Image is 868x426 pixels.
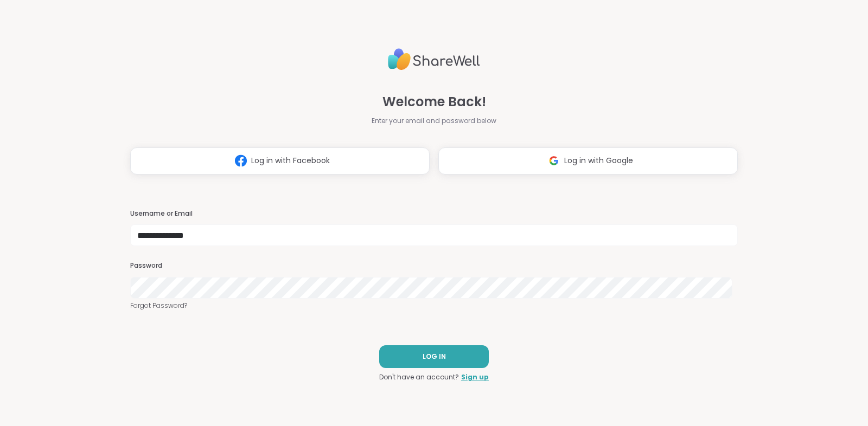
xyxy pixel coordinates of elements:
[130,301,738,311] a: Forgot Password?
[372,116,496,126] span: Enter your email and password below
[130,209,738,218] h3: Username or Email
[544,151,564,171] img: ShareWell Logomark
[438,147,738,175] button: Log in with Google
[461,372,489,382] a: Sign up
[251,155,330,166] span: Log in with Facebook
[379,345,489,368] button: LOG IN
[130,261,738,270] h3: Password
[388,44,480,75] img: ShareWell Logo
[130,147,430,175] button: Log in with Facebook
[423,352,446,362] span: LOG IN
[231,151,251,171] img: ShareWell Logomark
[382,92,486,112] span: Welcome Back!
[564,155,633,166] span: Log in with Google
[379,372,459,382] span: Don't have an account?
